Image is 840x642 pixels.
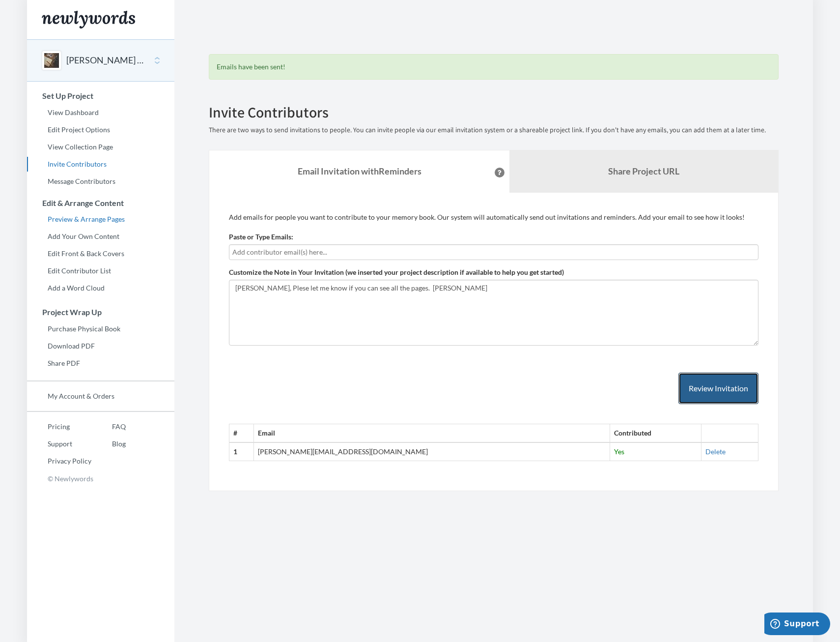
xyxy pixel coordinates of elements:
h3: Set Up Project [28,91,174,100]
label: Customize the Note in Your Invitation (we inserted your project description if available to help ... [229,267,564,277]
a: Pricing [27,419,91,434]
p: There are two ways to send invitations to people. You can invite people via our email invitation ... [209,125,779,135]
a: Preview & Arrange Pages [27,212,174,227]
a: Invite Contributors [27,157,174,172]
a: Message Contributors [27,174,174,189]
a: Edit Front & Back Covers [27,246,174,261]
p: Add emails for people you want to contribute to your memory book. Our system will automatically s... [229,212,758,222]
a: Support [27,437,91,451]
h2: Invite Contributors [209,104,779,120]
h3: Project Wrap Up [28,308,174,317]
a: Download PDF [27,339,174,353]
div: Emails have been sent! [209,54,779,80]
a: Delete [705,447,726,456]
a: Blog [91,437,126,451]
input: Add contributor email(s) here... [232,247,755,258]
a: My Account & Orders [27,389,174,404]
th: # [229,424,254,442]
strong: Email Invitation with Reminders [298,166,421,176]
button: [PERSON_NAME] Retirement Book [66,54,146,67]
h3: Edit & Arrange Content [28,199,174,207]
a: Edit Contributor List [27,263,174,278]
b: Share Project URL [608,166,679,176]
a: Purchase Physical Book [27,321,174,336]
a: Add a Word Cloud [27,281,174,295]
th: Email [253,424,610,442]
a: Add Your Own Content [27,229,174,244]
a: Edit Project Options [27,122,174,137]
span: Yes [614,447,624,456]
th: Contributed [610,424,701,442]
a: View Collection Page [27,140,174,154]
td: [PERSON_NAME][EMAIL_ADDRESS][DOMAIN_NAME] [253,442,610,461]
p: © Newlywords [27,471,174,486]
th: 1 [229,442,254,461]
a: View Dashboard [27,105,174,120]
label: Paste or Type Emails: [229,232,293,242]
a: Share PDF [27,356,174,371]
iframe: Opens a widget where you can chat to one of our agents [764,613,830,637]
button: Review Invitation [678,373,758,405]
a: Privacy Policy [27,454,91,468]
img: Newlywords logo [42,11,135,29]
a: FAQ [91,419,126,434]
